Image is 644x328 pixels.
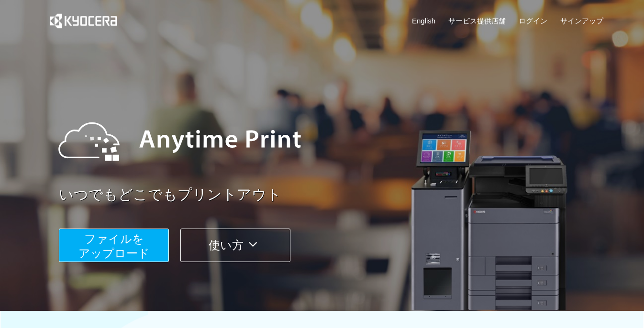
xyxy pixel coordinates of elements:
[78,232,150,260] span: ファイルを ​​アップロード
[59,185,609,205] a: いつでもどこでもプリントアウト
[180,229,290,262] button: 使い方
[560,16,603,26] a: サインアップ
[59,229,169,262] button: ファイルを​​アップロード
[448,16,506,26] a: サービス提供店舗
[519,16,547,26] a: ログイン
[412,16,435,26] a: English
